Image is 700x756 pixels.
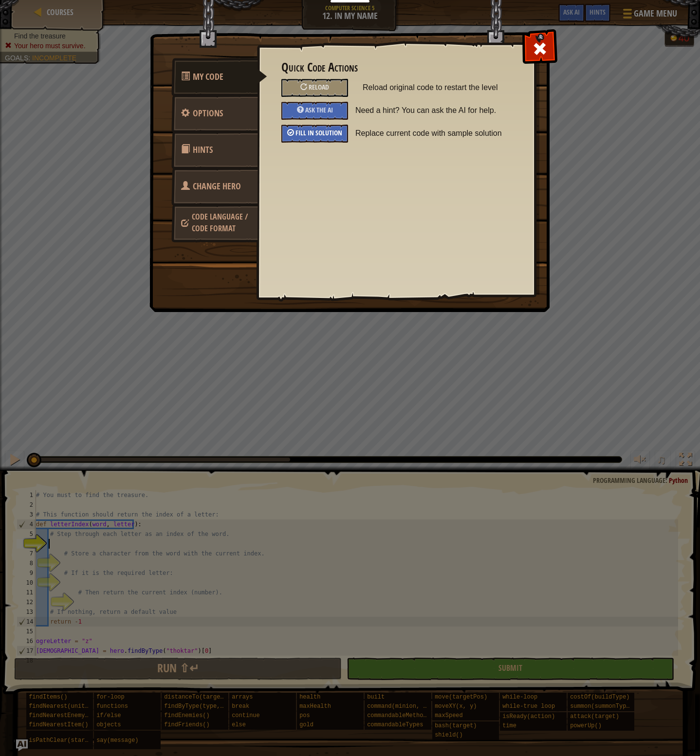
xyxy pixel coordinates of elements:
span: Quick Code Actions [193,71,223,83]
span: Replace current code with sample solution [355,125,518,142]
a: My Code [171,58,267,96]
h3: Quick Code Actions [281,61,511,74]
span: Hints [193,144,213,156]
span: Reload [309,82,329,92]
span: Choose hero, language [193,180,241,192]
span: Ask the AI [305,105,333,114]
span: Reload original code to restart the level [363,79,511,96]
div: Ask the AI [281,102,348,120]
span: Choose hero, language [192,211,248,234]
span: Need a hint? You can ask the AI for help. [355,102,518,119]
a: Options [171,94,258,132]
div: Reload original code to restart the level [281,79,348,97]
span: Configure settings [193,107,223,119]
div: Fill in solution [281,125,348,143]
span: Fill in solution [295,128,342,137]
